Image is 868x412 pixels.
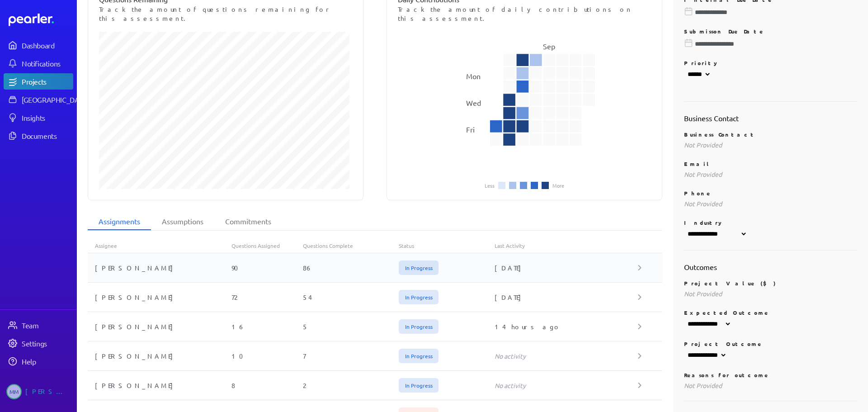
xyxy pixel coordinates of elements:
[485,183,495,188] li: Less
[303,242,399,249] div: Questions Complete
[22,95,89,104] div: [GEOGRAPHIC_DATA]
[4,109,73,126] a: Insights
[303,263,399,272] div: 86
[684,199,722,208] span: Not Provided
[684,279,858,287] p: Project Value ($)
[4,37,73,53] a: Dashboard
[684,309,858,316] p: Expected Outcome
[4,335,73,351] a: Settings
[231,322,303,331] div: 16
[684,39,858,48] input: Please choose a due date
[4,73,73,90] a: Projects
[543,42,555,51] text: Sep
[4,353,73,369] a: Help
[399,378,439,393] span: In Progress
[495,263,638,272] div: [DATE]
[4,380,73,403] a: MM[PERSON_NAME]
[22,357,72,366] div: Help
[684,381,722,389] span: Not Provided
[151,213,214,230] li: Assumptions
[466,71,480,81] text: Mon
[214,213,282,230] li: Commitments
[22,131,72,140] div: Documents
[22,339,72,348] div: Settings
[25,384,71,399] div: [PERSON_NAME]
[88,293,231,302] div: [PERSON_NAME]
[303,351,399,360] div: 7
[22,41,72,50] div: Dashboard
[495,381,638,390] div: No activity
[88,213,151,230] li: Assignments
[231,263,303,272] div: 90
[22,77,72,86] div: Projects
[399,349,439,363] span: In Progress
[22,59,72,68] div: Notifications
[6,384,22,399] span: Michelle Manuel
[684,59,858,66] p: Priority
[88,322,231,331] div: [PERSON_NAME]
[88,242,231,249] div: Assignee
[466,125,474,134] text: Fri
[495,322,638,331] div: 14 hours ago
[684,261,858,272] h2: Outcomes
[303,293,399,302] div: 54
[495,293,638,302] div: [DATE]
[4,317,73,333] a: Team
[684,113,858,123] h2: Business Contact
[99,5,352,23] p: Track the amount of questions remaining for this assessment.
[399,260,439,275] span: In Progress
[684,289,722,298] span: Not Provided
[303,322,399,331] div: 5
[231,242,303,249] div: Questions Assigned
[684,8,858,17] input: Please choose a due date
[684,371,858,379] p: Reasons for outcome
[684,28,858,35] p: Submisson Due Date
[88,263,231,272] div: [PERSON_NAME]
[684,160,858,167] p: Email
[399,319,439,334] span: In Progress
[231,381,303,390] div: 8
[684,189,858,197] p: Phone
[9,14,73,26] a: Dashboard
[22,321,72,330] div: Team
[399,242,495,249] div: Status
[684,340,858,347] p: Project Outcome
[684,219,858,226] p: Industry
[4,128,73,144] a: Documents
[4,91,73,108] a: [GEOGRAPHIC_DATA]
[303,381,399,390] div: 2
[552,183,564,188] li: More
[231,293,303,302] div: 72
[88,351,231,360] div: [PERSON_NAME]
[88,381,231,390] div: [PERSON_NAME]
[398,5,651,23] p: Track the amount of daily contributions on this assessment.
[684,170,722,178] span: Not Provided
[4,55,73,71] a: Notifications
[22,113,72,122] div: Insights
[466,98,481,107] text: Wed
[231,351,303,360] div: 10
[684,141,722,149] span: Not Provided
[399,290,439,304] span: In Progress
[684,131,858,138] p: Business Contact
[495,351,638,360] div: No activity
[495,242,638,249] div: Last Activity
